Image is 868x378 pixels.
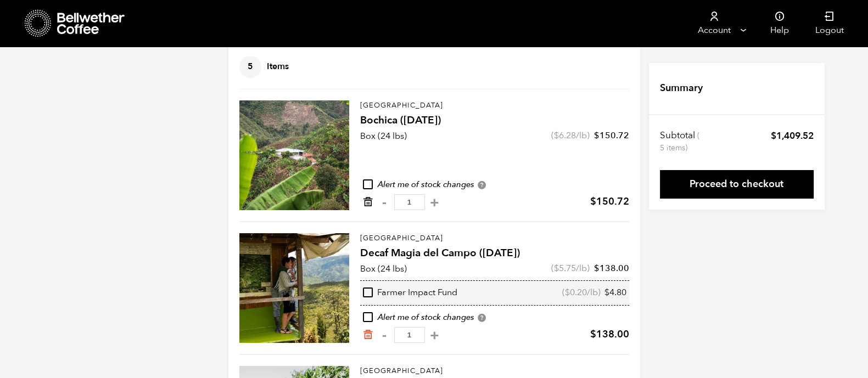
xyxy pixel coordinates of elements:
[660,129,701,154] th: Subtotal
[362,196,373,208] a: Remove from cart
[360,312,629,324] div: Alert me of stock changes
[378,197,391,208] button: -
[562,287,601,299] span: ( /lb)
[554,262,559,274] span: $
[363,287,457,299] div: Farmer Impact Fund
[771,129,814,142] bdi: 1,409.52
[360,366,629,377] p: [GEOGRAPHIC_DATA]
[590,195,596,208] span: $
[594,129,600,142] span: $
[394,194,425,210] input: Qty
[660,170,814,199] a: Proceed to checkout
[554,262,576,274] bdi: 5.75
[551,262,590,274] span: ( /lb)
[551,129,590,142] span: ( /lb)
[360,179,629,191] div: Alert me of stock changes
[594,262,600,274] span: $
[565,286,587,298] bdi: 0.20
[594,262,629,274] bdi: 138.00
[394,327,425,343] input: Qty
[239,56,289,78] h4: Items
[378,330,391,341] button: -
[360,246,629,261] h4: Decaf Magia del Campo ([DATE])
[590,195,629,208] bdi: 150.72
[604,286,626,298] bdi: 4.80
[428,330,441,341] button: +
[360,100,629,111] p: [GEOGRAPHIC_DATA]
[604,286,609,298] span: $
[590,328,596,341] span: $
[660,81,703,95] h4: Summary
[565,286,570,298] span: $
[239,56,261,78] span: 5
[554,129,559,142] span: $
[594,129,629,142] bdi: 150.72
[771,129,776,142] span: $
[362,329,373,341] a: Remove from cart
[360,129,407,143] p: Box (24 lbs)
[360,233,629,244] p: [GEOGRAPHIC_DATA]
[360,262,407,275] p: Box (24 lbs)
[554,129,576,142] bdi: 6.28
[590,328,629,341] bdi: 138.00
[360,113,629,128] h4: Bochica ([DATE])
[428,197,441,208] button: +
